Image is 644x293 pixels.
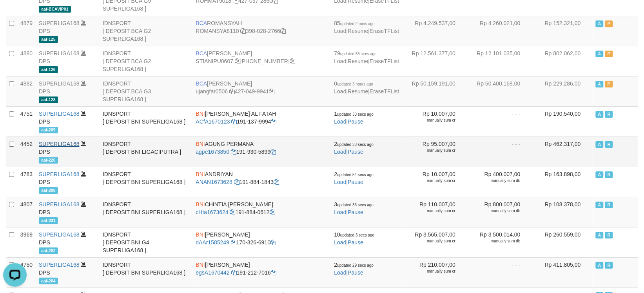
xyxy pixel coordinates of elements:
[230,209,236,215] a: Copy cHta1673624 to clipboard
[370,58,399,64] a: EraseTFList
[17,167,36,197] td: 4783
[17,46,36,76] td: 4880
[337,112,374,116] span: updated 33 secs ago
[348,269,363,276] a: Pause
[334,149,346,155] a: Load
[348,209,363,215] a: Pause
[100,227,193,257] td: IDNSPORT [ DEPOSIT BNI G4 SUPERLIGA168 ]
[596,171,604,178] span: Active
[596,81,604,87] span: Active
[406,118,456,123] div: manually sum cr
[467,16,532,46] td: Rp 4.260.021,00
[196,262,205,268] span: BNI
[605,111,613,118] span: Running
[193,76,331,106] td: [PERSON_NAME] 427-049-9941
[334,231,375,246] span: |
[100,76,193,106] td: IDNSPORT [ DEPOSIT BCA G3 SUPERLIGA168 ]
[274,179,279,185] a: Copy 1918841843 to clipboard
[231,149,236,155] a: Copy agpe1673850 to clipboard
[605,262,613,269] span: Running
[334,201,374,215] span: |
[605,171,613,178] span: Running
[348,28,368,34] a: Resume
[467,197,532,227] td: Rp 800.007,00
[39,231,80,238] a: SUPERLIGA168
[36,76,100,106] td: DPS
[36,16,100,46] td: DPS
[467,257,532,288] td: - - -
[348,58,368,64] a: Resume
[532,257,593,288] td: Rp 411.805,00
[196,118,230,125] a: ACfA1670123
[193,106,331,136] td: [PERSON_NAME] AL FATAH 191-137-9994
[17,16,36,46] td: 4879
[196,171,205,177] span: BNI
[334,141,374,155] span: |
[100,136,193,167] td: IDNSPORT [ DEPOSIT BNI LIGACIPUTRA ]
[36,197,100,227] td: DPS
[340,52,377,56] span: updated 58 secs ago
[334,239,346,246] a: Load
[100,16,193,46] td: IDNSPORT [ DEPOSIT BCA G2 SUPERLIGA168 ]
[234,179,239,185] a: Copy ANAN1673628 to clipboard
[100,257,193,288] td: IDNSPORT [ DEPOSIT BNI SUPERLIGA168 ]
[39,141,80,147] a: SUPERLIGA168
[334,141,374,147] span: 2
[271,118,277,125] a: Copy 1911379994 to clipboard
[334,262,374,276] span: |
[596,51,604,57] span: Active
[100,106,193,136] td: IDNSPORT [ DEPOSIT BNI SUPERLIGA168 ]
[334,209,346,215] a: Load
[337,82,373,86] span: updated 3 hours ago
[334,20,399,34] span: | |
[532,76,593,106] td: Rp 229.286,00
[348,179,363,185] a: Pause
[596,111,604,118] span: Active
[270,209,275,215] a: Copy 1918840612 to clipboard
[406,208,456,214] div: manually sum cr
[605,20,613,27] span: Paused
[334,28,346,34] a: Load
[17,106,36,136] td: 4751
[467,167,532,197] td: Rp 400.007,00
[403,227,468,257] td: Rp 3.565.007,00
[605,141,613,148] span: Running
[232,118,237,125] a: Copy ACfA1670123 to clipboard
[337,203,374,207] span: updated 36 secs ago
[39,6,71,13] span: aaf-BCAVIP01
[596,20,604,27] span: Active
[596,232,604,238] span: Active
[100,46,193,76] td: IDNSPORT [ DEPOSIT BCA G2 SUPERLIGA168 ]
[406,148,456,153] div: manually sum cr
[269,88,274,95] a: Copy 4270499941 to clipboard
[39,96,58,103] span: aaf-128
[196,20,207,26] span: BCA
[193,46,331,76] td: [PERSON_NAME] [PHONE_NUMBER]
[196,111,205,117] span: BNI
[334,20,375,26] span: 85
[532,16,593,46] td: Rp 152.321,00
[17,227,36,257] td: 3969
[17,136,36,167] td: 4452
[36,167,100,197] td: DPS
[196,141,205,147] span: BNI
[196,231,205,238] span: BNI
[605,81,613,87] span: Paused
[193,227,331,257] td: [PERSON_NAME] 170-326-6910
[337,263,374,268] span: updated 29 secs ago
[370,28,399,34] a: EraseTFList
[229,88,235,95] a: Copy ujangfar0506 to clipboard
[196,209,229,215] a: cHta1673624
[470,178,521,184] div: manually sum db
[348,239,363,246] a: Pause
[17,197,36,227] td: 4807
[39,187,58,194] span: aaf-208
[605,232,613,238] span: Running
[196,269,230,276] a: egsA1670442
[470,208,521,214] div: manually sum db
[36,257,100,288] td: DPS
[403,76,468,106] td: Rp 50.159.191,00
[39,50,80,56] a: SUPERLIGA168
[196,201,205,207] span: BNI
[280,28,286,34] a: Copy 3980282766 to clipboard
